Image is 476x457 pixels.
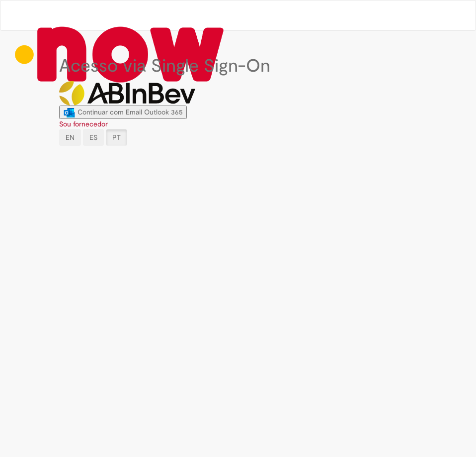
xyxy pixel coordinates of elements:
[63,108,76,117] img: ícone Azure/Microsoft 360
[59,81,195,106] img: Logo ABInBev
[78,108,183,116] span: Continuar com Email Outlook 365
[59,106,187,119] button: ícone Azure/Microsoft 360 Continuar com Email Outlook 365
[0,0,239,30] a: Go to homepage
[239,0,254,20] ul: Header menu
[83,129,104,146] button: ES
[59,119,108,128] a: Sou fornecedor
[8,10,232,98] img: ServiceNow
[59,129,81,146] button: EN
[106,129,127,146] button: PT
[59,56,417,76] h1: Acesso via Single Sign-On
